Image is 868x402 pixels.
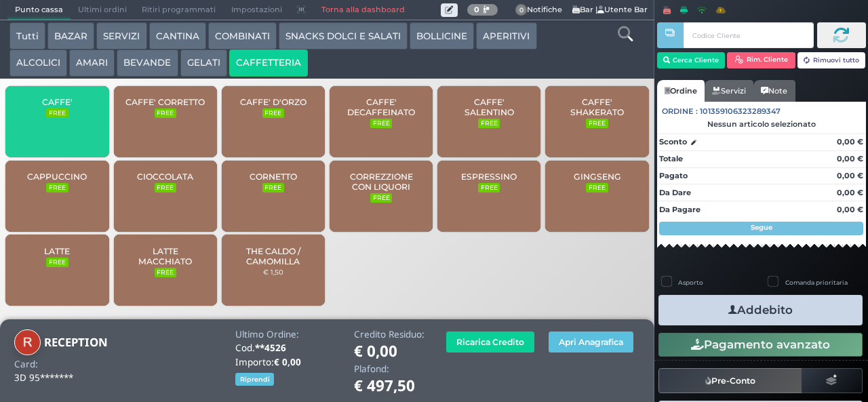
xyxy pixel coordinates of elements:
button: BEVANDE [117,49,178,77]
span: CORREZZIONE CON LIQUORI [341,172,422,192]
small: FREE [46,108,68,118]
button: APERITIVI [476,22,536,49]
strong: 0,00 € [837,171,863,180]
span: CAFFE' D'ORZO [240,97,307,107]
button: SNACKS DOLCI E SALATI [279,22,408,49]
span: CAFFE' SHAKERATO [557,97,637,117]
span: CIOCCOLATA [137,172,193,182]
span: GINGSENG [574,172,621,182]
span: CAFFE' DECAFFEINATO [341,97,422,117]
small: FREE [46,183,68,193]
small: FREE [46,258,68,267]
button: GELATI [180,49,227,77]
button: CANTINA [149,22,206,49]
span: LATTE [44,246,70,256]
span: Ultimi ordini [71,1,134,20]
h4: Credito Residuo: [354,329,425,340]
button: Addebito [658,295,863,325]
span: Punto cassa [7,1,71,20]
a: Servizi [705,80,753,102]
a: Torna alla dashboard [313,1,412,20]
span: LATTE MACCHIATO [125,246,205,266]
button: CAFFETTERIA [229,49,308,77]
h4: Importo: [235,357,340,367]
small: FREE [586,183,608,193]
strong: 0,00 € [837,188,863,197]
small: FREE [586,119,608,128]
h1: € 0,00 [354,343,425,360]
strong: Pagato [659,171,688,180]
span: 101359106323289347 [700,106,781,117]
h4: Ultimo Ordine: [235,329,340,340]
small: € 1,50 [263,268,283,276]
small: FREE [370,193,392,203]
span: CAFFE' [42,97,73,107]
span: CAFFE' SALENTINO [449,97,530,117]
button: Cerca Cliente [657,52,726,68]
button: Ricarica Credito [446,331,534,353]
button: COMBINATI [208,22,277,49]
span: Ritiri programmati [134,1,223,20]
a: Note [753,80,795,102]
span: THE CALDO / CAMOMILLA [233,246,314,266]
button: BAZAR [47,22,94,49]
button: Rimuovi tutto [797,52,866,68]
strong: Totale [659,154,683,163]
strong: 0,00 € [837,154,863,163]
small: FREE [478,183,500,193]
button: ALCOLICI [9,49,67,77]
small: FREE [262,108,284,118]
strong: Sconto [659,136,687,148]
button: AMARI [69,49,115,77]
h4: Cod. [235,343,340,353]
b: € 0,00 [274,356,301,368]
button: Riprendi [235,373,274,386]
strong: Da Dare [659,188,691,197]
label: Comanda prioritaria [785,278,848,287]
span: Impostazioni [224,1,290,20]
span: ESPRESSINO [461,172,517,182]
h4: Card: [14,359,38,369]
small: FREE [262,183,284,193]
button: Pre-Conto [658,368,802,393]
span: 0 [515,4,528,16]
strong: Segue [751,223,772,232]
input: Codice Cliente [684,22,813,48]
span: CORNETTO [250,172,297,182]
span: Ordine : [662,106,698,117]
small: FREE [155,108,176,118]
img: RECEPTION [14,329,41,356]
h1: € 497,50 [354,378,425,395]
strong: Da Pagare [659,205,701,214]
button: Rim. Cliente [727,52,795,68]
button: Apri Anagrafica [549,331,633,353]
small: FREE [370,119,392,128]
a: Ordine [657,80,705,102]
small: FREE [155,183,176,193]
button: Pagamento avanzato [658,333,863,356]
button: SERVIZI [96,22,146,49]
small: FREE [155,268,176,277]
div: Nessun articolo selezionato [657,119,866,129]
strong: 0,00 € [837,205,863,214]
label: Asporto [678,278,703,287]
button: BOLLICINE [410,22,474,49]
h4: Plafond: [354,364,425,374]
b: RECEPTION [44,334,108,350]
strong: 0,00 € [837,137,863,146]
button: Tutti [9,22,45,49]
small: FREE [478,119,500,128]
span: CAFFE' CORRETTO [125,97,205,107]
span: CAPPUCCINO [27,172,87,182]
b: 0 [474,5,479,14]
